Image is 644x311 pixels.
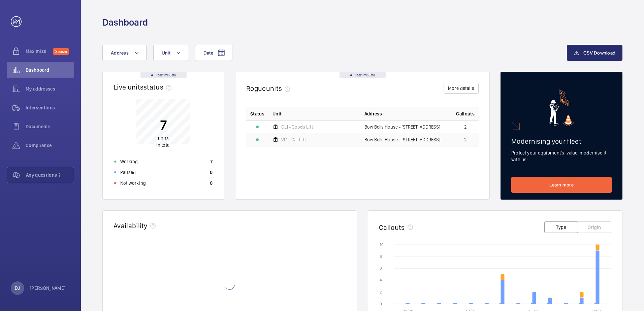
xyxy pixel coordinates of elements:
[464,125,467,129] span: 2
[26,123,74,130] span: Documents
[26,48,53,55] span: Maximize
[246,84,293,93] h2: Rogue
[15,285,20,291] p: DJ
[26,85,74,92] span: My addresses
[444,83,479,94] button: More details
[210,169,213,176] p: 0
[158,136,169,141] span: units
[26,104,74,111] span: Interventions
[102,45,147,61] button: Address
[195,45,232,61] button: Date
[380,278,382,282] text: 4
[380,266,382,271] text: 6
[511,149,612,163] p: Protect your equipment's value, modernise it with us!
[456,110,475,117] span: Callouts
[111,50,129,56] span: Address
[281,125,313,129] span: GL1 - Goods Lift
[281,137,306,142] span: VL1 - Car Lift
[162,50,170,56] span: Unit
[511,137,612,145] h2: Modernising your fleet
[114,221,148,230] h2: Availability
[153,45,188,61] button: Unit
[30,285,66,291] p: [PERSON_NAME]
[578,221,611,233] button: Origin
[120,169,136,176] p: Paused
[364,125,440,129] span: Bow Bells House - [STREET_ADDRESS]
[464,137,467,142] span: 2
[544,221,578,233] button: Type
[266,84,293,93] span: units
[210,180,213,186] p: 0
[549,90,574,126] img: marketing-card.svg
[380,290,382,295] text: 2
[114,83,174,91] h2: Live units
[53,48,69,55] span: Discover
[143,83,174,91] span: status
[156,135,170,148] p: in total
[26,172,74,178] span: Any questions ?
[511,177,612,193] a: Learn more
[156,116,170,133] p: 7
[567,45,622,61] button: CSV Download
[140,72,187,78] div: Real time data
[380,254,382,259] text: 8
[340,72,386,78] div: Real time data
[120,180,146,186] p: Not working
[583,50,615,56] span: CSV Download
[272,110,282,117] span: Unit
[26,67,74,73] span: Dashboard
[380,242,384,247] text: 10
[210,158,213,165] p: 7
[379,223,405,232] h2: Callouts
[250,110,264,117] p: Status
[364,137,440,142] span: Bow Bells House - [STREET_ADDRESS]
[364,110,382,117] span: Address
[102,16,148,29] h1: Dashboard
[26,142,74,149] span: Compliance
[380,302,382,306] text: 0
[203,50,213,56] span: Date
[120,158,138,165] p: Working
